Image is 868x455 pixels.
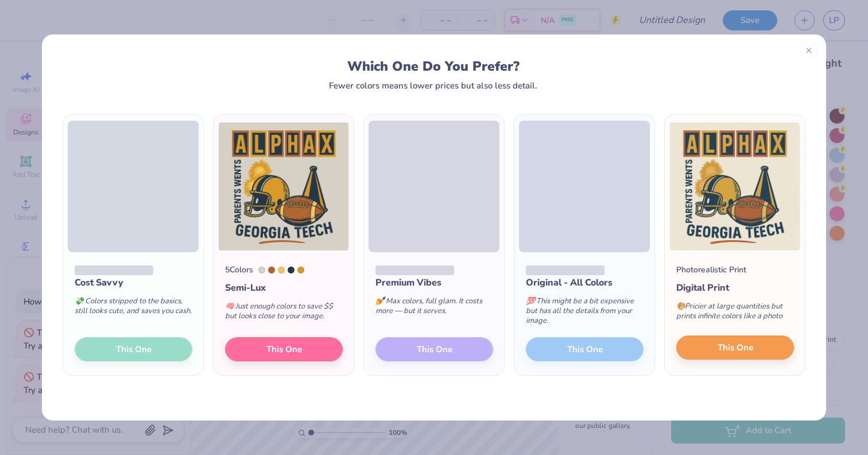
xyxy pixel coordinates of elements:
[225,301,234,311] span: 🧠
[375,290,493,327] div: Max colors, full glam. It costs more — but it serves.
[375,296,385,306] span: 💅
[218,121,349,252] img: 5 color option
[268,267,275,273] div: 7566 C
[75,290,192,327] div: Colors stripped to the basics, still looks cute, and saves you cash.
[329,81,537,90] div: Fewer colors means lower prices but also less detail.
[73,59,794,74] div: Which One Do You Prefer?
[676,295,794,333] div: Pricier at large quantities but prints infinite colors like a photo
[266,343,302,356] span: This One
[676,336,794,360] button: This One
[676,264,746,276] div: Photorealistic Print
[526,276,644,290] div: Original - All Colors
[669,121,800,252] img: Photorealistic preview
[225,337,343,361] button: This One
[288,267,294,273] div: 7546 C
[676,301,685,311] span: 🎨
[225,264,253,276] div: 5 Colors
[526,296,535,306] span: 💯
[258,267,265,273] div: 7527 C
[75,296,84,306] span: 💸
[375,276,493,290] div: Premium Vibes
[676,281,794,295] div: Digital Print
[225,295,343,333] div: Just enough colors to save $$ but looks close to your image.
[297,267,304,273] div: 7563 C
[75,276,192,290] div: Cost Savvy
[718,341,753,354] span: This One
[278,267,285,273] div: 141 C
[526,290,644,337] div: This might be a bit expensive but has all the details from your image.
[225,281,343,295] div: Semi-Lux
